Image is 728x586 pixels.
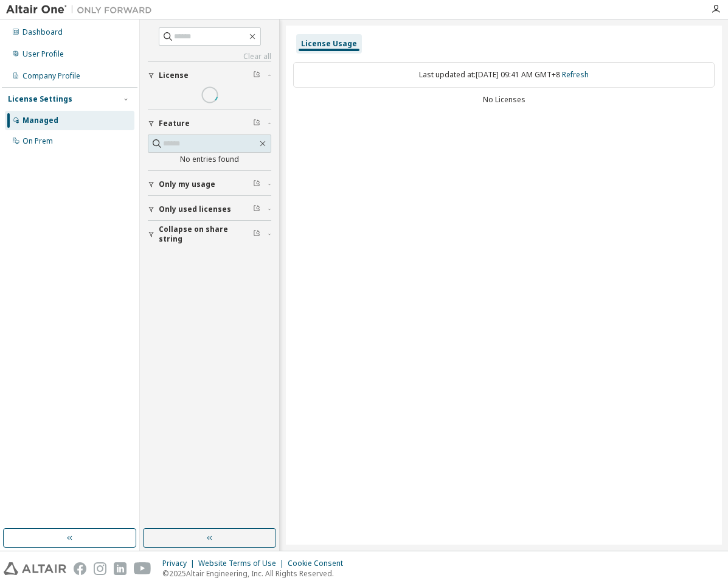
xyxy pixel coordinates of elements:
[148,155,271,164] div: No entries found
[162,568,350,579] p: © 2025 Altair Engineering, Inc. All Rights Reserved.
[134,562,151,575] img: youtube.svg
[159,71,189,80] span: License
[301,39,357,49] div: License Usage
[253,229,260,239] span: Clear filter
[253,119,260,128] span: Clear filter
[288,559,350,568] div: Cookie Consent
[162,559,198,568] div: Privacy
[198,559,288,568] div: Website Terms of Use
[159,180,215,189] span: Only my usage
[148,171,271,198] button: Only my usage
[253,71,260,80] span: Clear filter
[8,94,72,104] div: License Settings
[23,49,64,59] div: User Profile
[148,110,271,137] button: Feature
[6,4,158,16] img: Altair One
[148,221,271,248] button: Collapse on share string
[4,562,66,575] img: altair_logo.svg
[23,71,80,81] div: Company Profile
[23,116,58,125] div: Managed
[159,119,190,128] span: Feature
[148,52,271,61] a: Clear all
[148,196,271,223] button: Only used licenses
[74,562,86,575] img: facebook.svg
[293,95,715,105] div: No Licenses
[94,562,106,575] img: instagram.svg
[159,204,231,214] span: Only used licenses
[293,62,715,88] div: Last updated at: [DATE] 09:41 AM GMT+8
[253,204,260,214] span: Clear filter
[148,62,271,89] button: License
[253,180,260,189] span: Clear filter
[23,27,63,37] div: Dashboard
[23,136,53,146] div: On Prem
[114,562,127,575] img: linkedin.svg
[159,225,253,244] span: Collapse on share string
[562,69,589,80] a: Refresh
